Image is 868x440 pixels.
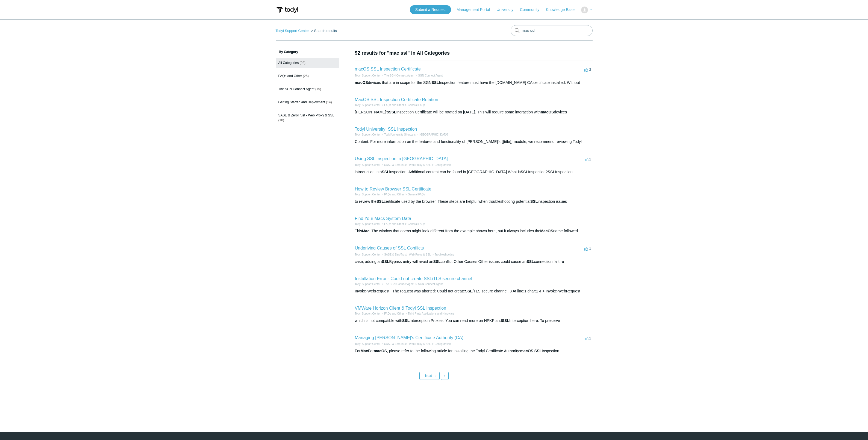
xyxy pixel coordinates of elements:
[355,156,448,161] a: Using SSL Inspection in [GEOGRAPHIC_DATA]
[276,58,339,68] a: All Categories (92)
[380,103,404,107] li: FAQs and Other
[585,336,591,340] span: 1
[382,170,389,174] em: SSL
[384,74,414,77] a: The SGN Connect Agent
[457,7,495,13] a: Management Portal
[404,222,425,226] li: General FAQs
[419,372,440,380] a: Next
[355,335,464,340] a: Managing [PERSON_NAME]'s Certificate Authority (CA)
[355,192,381,196] li: Todyl Support Center
[276,84,339,94] a: The SGN Connect Agent (15)
[546,7,580,13] a: Knowledge Base
[300,61,305,65] span: (92)
[355,187,431,191] a: How to Review Browser SSL Certificate
[502,318,509,323] em: SSL
[416,133,448,137] li: Todyl University
[380,312,404,316] li: FAQs and Other
[355,74,381,78] li: Todyl Support Center
[402,318,410,323] em: SSL
[414,282,443,286] li: SGN Connect Agent
[278,118,284,122] span: (10)
[431,342,451,346] li: Configuration
[355,222,381,225] a: Todyl Support Center
[585,157,591,161] span: 1
[584,247,591,251] span: -1
[310,29,337,33] li: Search results
[433,259,441,264] em: SSL
[408,193,425,196] a: General FAQs
[278,61,299,65] span: All Categories
[380,222,404,226] li: FAQs and Other
[278,74,302,78] span: FAQs and Other
[382,259,389,264] em: SSL
[276,97,339,107] a: Getting Started and Deployment (14)
[384,163,431,166] a: SASE & ZeroTrust - Web Proxy & SSL
[431,253,454,257] li: Troubleshooting
[355,193,381,196] a: Todyl Support Center
[355,97,438,102] a: MacOS SSL Inspection Certificate Rotation
[404,312,454,316] li: Third Party Applications and Hardware
[355,127,417,131] a: Todyl University: SSL Inspection
[408,312,454,315] a: Third Party Applications and Hardware
[435,253,454,256] a: Troubleshooting
[276,71,339,81] a: FAQs and Other (25)
[444,374,446,378] span: »
[355,222,381,226] li: Todyl Support Center
[425,374,432,378] span: Next
[511,25,593,36] input: Search
[355,199,593,204] div: to review the certificate used by the browser. These steps are helpful when troubleshooting poten...
[534,349,542,353] em: SSL
[418,283,443,286] a: SGN Connect Agent
[496,7,519,13] a: University
[465,289,472,293] em: SSL
[404,103,425,107] li: General FAQs
[355,133,381,136] a: Todyl Support Center
[355,80,593,86] div: devices that are in scope for the SGN Inspection feature must have the [DOMAIN_NAME] CA certifica...
[361,349,368,353] em: Mac
[374,349,387,353] em: macOS
[540,229,553,233] em: MacOS
[355,103,381,107] li: Todyl Support Center
[418,74,443,77] a: SGN Connect Agent
[584,68,591,72] span: -3
[278,113,334,117] span: SASE & ZeroTrust - Web Proxy & SSL
[362,229,369,233] em: Mac
[355,283,381,286] a: Todyl Support Center
[278,100,325,104] span: Getting Started and Deployment
[355,163,381,166] a: Todyl Support Center
[389,110,396,114] em: SSL
[355,246,424,250] a: Underlying Causes of SSL Conflicts
[355,318,593,324] div: which is not compatible with Interception Proxies. You can read more on HPKP and Interception her...
[355,216,411,221] a: Find Your Macs System Data
[355,312,381,316] li: Todyl Support Center
[355,67,421,71] a: macOS SSL Inspection Certificate
[526,259,534,264] em: SSL
[355,253,381,256] a: Todyl Support Center
[408,104,425,107] a: General FAQs
[355,306,446,310] a: VMWare Horizon Client & Todyl SSL Inspection
[276,29,310,33] li: Todyl Support Center
[435,342,451,345] a: Configuration
[380,342,431,346] li: SASE & ZeroTrust - Web Proxy & SSL
[521,170,528,174] em: SSL
[276,5,299,15] img: Todyl Support Center Help Center home page
[520,349,533,353] em: macOS
[530,199,538,204] em: SSL
[384,222,404,225] a: FAQs and Other
[408,222,425,225] a: General FAQs
[384,133,416,136] a: Todyl University Shortcuts
[278,87,314,91] span: The SGN Connect Agent
[380,74,414,78] li: The SGN Connect Agent
[303,74,309,78] span: (25)
[276,29,309,33] a: Todyl Support Center
[355,288,593,294] div: Invoke-WebRequest : The request was aborted: Could not create /TLS secure channel. 3 At line:1 ch...
[355,259,593,265] div: case, adding an Bypass entry will avoid an conflict Other Causes Other issues could cause an conn...
[384,253,431,256] a: SASE & ZeroTrust - Web Proxy & SSL
[431,80,439,85] em: SSL
[355,342,381,345] a: Todyl Support Center
[384,104,404,107] a: FAQs and Other
[384,283,414,286] a: The SGN Connect Agent
[376,199,384,204] em: SSL
[355,228,593,234] div: This . The window that opens might look different from the example shown here, but it always incl...
[315,87,321,91] span: (15)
